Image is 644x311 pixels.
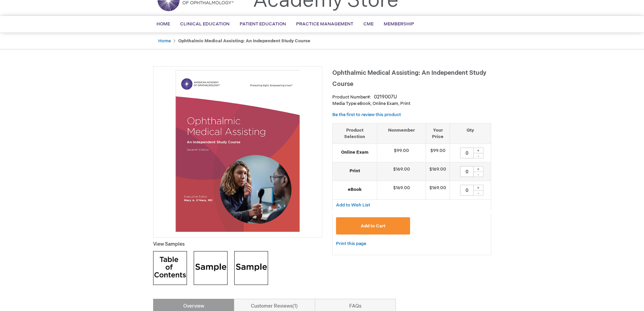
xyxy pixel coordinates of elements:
[473,166,483,172] div: +
[180,21,230,27] span: Clinical Education
[178,38,310,44] strong: Ophthalmic Medical Assisting: An Independent Study Course
[426,123,450,143] th: Your Price
[473,190,483,196] div: -
[332,101,491,107] p: eBook, Online Exam, Print
[361,223,385,229] span: Add to Cart
[158,38,171,44] a: Home
[153,251,187,285] img: Click to view
[194,251,228,285] img: Click to view
[460,148,474,158] input: Qty
[377,144,426,162] td: $99.00
[460,166,474,177] input: Qty
[426,144,450,162] td: $99.00
[336,168,374,174] strong: Print
[336,202,370,208] span: Add to Wish List
[336,240,366,248] a: Print this page
[374,94,397,101] div: 0219007U
[292,303,298,309] span: 1
[332,101,357,106] strong: Media Type:
[336,149,374,156] strong: Online Exam
[332,69,486,88] span: Ophthalmic Medical Assisting: An Independent Study Course
[336,217,410,235] button: Add to Cart
[336,186,374,193] strong: eBook
[296,21,353,27] span: Practice Management
[473,148,483,153] div: +
[153,241,322,248] p: View Samples
[157,21,170,27] span: Home
[377,181,426,200] td: $169.00
[332,94,371,100] strong: Product Number
[157,70,318,232] img: Ophthalmic Medical Assisting: An Independent Study Course
[450,123,491,143] th: Qty
[333,123,377,143] th: Product Selection
[377,162,426,181] td: $169.00
[426,181,450,200] td: $169.00
[473,185,483,191] div: +
[384,21,414,27] span: Membership
[336,202,370,208] a: Add to Wish List
[473,172,483,177] div: -
[473,153,483,158] div: -
[426,162,450,181] td: $169.00
[332,112,401,117] a: Be the first to review this product
[363,21,374,27] span: CME
[377,123,426,143] th: Nonmember
[234,251,268,285] img: Click to view
[240,21,286,27] span: Patient Education
[460,185,474,196] input: Qty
